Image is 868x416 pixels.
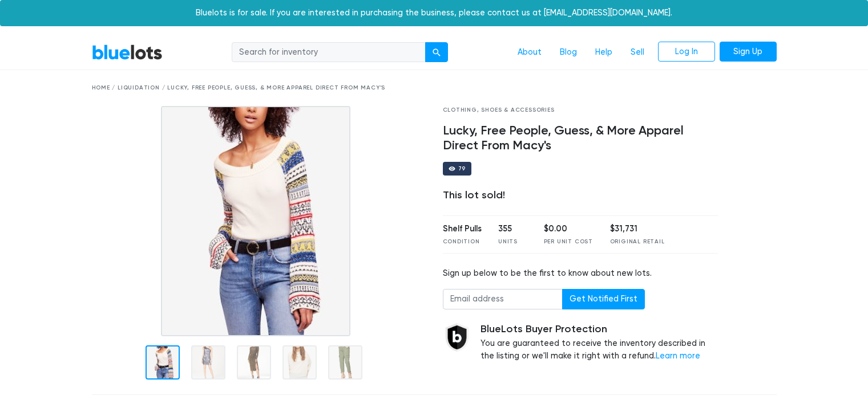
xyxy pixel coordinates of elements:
[544,223,593,235] div: $0.00
[498,238,527,246] div: Units
[92,44,163,60] a: BlueLots
[562,289,645,309] button: Get Notified First
[443,289,563,309] input: Email address
[508,42,551,63] a: About
[586,42,621,63] a: Help
[481,323,718,362] div: You are guaranteed to receive the inventory described in the listing or we'll make it right with ...
[92,84,777,92] div: Home / Liquidation / Lucky, Free People, Guess, & More Apparel Direct From Macy's
[621,42,653,63] a: Sell
[610,223,665,235] div: $31,731
[656,351,700,361] a: Learn more
[544,238,593,246] div: Per Unit Cost
[443,267,718,280] div: Sign up below to be the first to know about new lots.
[232,42,426,63] input: Search for inventory
[443,323,471,352] img: buyer_protection_shield-3b65640a83011c7d3ede35a8e5a80bfdfaa6a97447f0071c1475b91a4b0b3d01.png
[610,238,665,246] div: Original Retail
[720,42,777,62] a: Sign Up
[161,106,350,336] img: b2fa9162-ace8-4667-9dc4-efcfc2bc514e-1557071538
[551,42,586,63] a: Blog
[443,124,718,153] h4: Lucky, Free People, Guess, & More Apparel Direct From Macy's
[443,189,718,202] div: This lot sold!
[443,238,482,246] div: Condition
[658,42,715,62] a: Log In
[498,223,527,235] div: 355
[443,106,718,115] div: Clothing, Shoes & Accessories
[443,223,482,235] div: Shelf Pulls
[481,323,718,336] h5: BlueLots Buyer Protection
[458,166,466,172] div: 79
